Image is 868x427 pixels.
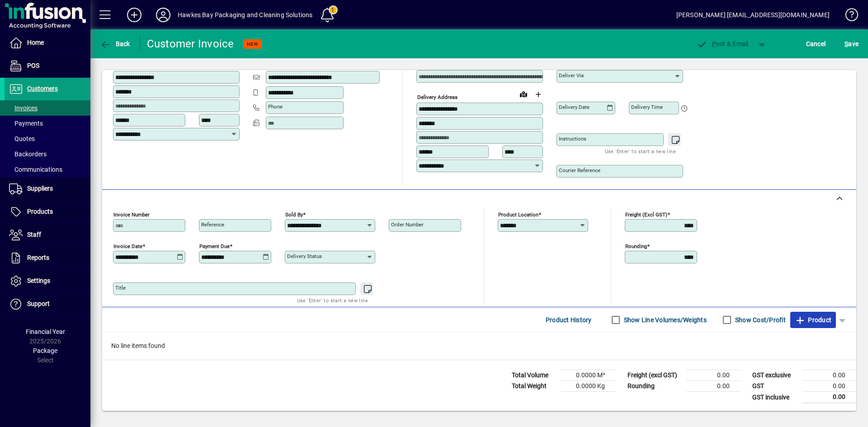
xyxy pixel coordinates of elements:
[802,370,856,381] td: 0.00
[285,211,303,218] mat-label: Sold by
[748,370,802,381] td: GST exclusive
[842,36,861,52] button: Save
[199,243,230,249] mat-label: Payment due
[5,270,90,292] a: Settings
[27,62,39,69] span: POS
[5,162,90,177] a: Communications
[531,87,545,102] button: Choose address
[692,36,753,52] button: Post & Email
[748,381,802,392] td: GST
[9,120,43,127] span: Payments
[559,72,584,79] mat-label: Deliver via
[287,253,322,259] mat-label: Delivery status
[113,211,150,218] mat-label: Invoice number
[5,100,90,116] a: Invoices
[27,231,41,238] span: Staff
[605,146,676,156] mat-hint: Use 'Enter' to start a new line
[27,277,50,284] span: Settings
[806,37,826,51] span: Cancel
[559,136,586,142] mat-label: Instructions
[297,295,368,305] mat-hint: Use 'Enter' to start a new line
[686,381,741,392] td: 0.00
[5,32,90,54] a: Home
[839,2,857,31] a: Knowledge Base
[5,293,90,315] a: Support
[115,285,126,291] mat-label: Title
[561,370,616,381] td: 0.0000 M³
[5,55,90,77] a: POS
[561,381,616,392] td: 0.0000 Kg
[201,221,224,228] mat-label: Reference
[712,40,716,47] span: P
[5,224,90,246] a: Staff
[5,247,90,269] a: Reports
[90,36,140,52] app-page-header-button: Back
[100,40,130,47] span: Back
[686,370,741,381] td: 0.00
[516,87,531,101] a: View on map
[559,167,600,174] mat-label: Courier Reference
[9,166,62,173] span: Communications
[247,41,258,47] span: NEW
[559,104,590,110] mat-label: Delivery date
[33,347,57,354] span: Package
[147,37,234,51] div: Customer Invoice
[498,211,538,218] mat-label: Product location
[178,8,313,22] div: Hawkes Bay Packaging and Cleaning Solutions
[802,381,856,392] td: 0.00
[9,104,38,112] span: Invoices
[625,211,667,218] mat-label: Freight (excl GST)
[5,116,90,131] a: Payments
[696,40,749,47] span: ost & Email
[227,56,242,70] button: Copy to Delivery address
[5,201,90,223] a: Products
[26,328,65,335] span: Financial Year
[5,131,90,146] a: Quotes
[625,243,647,249] mat-label: Rounding
[113,243,142,249] mat-label: Invoice date
[844,37,859,51] span: ave
[27,185,53,192] span: Suppliers
[120,7,149,23] button: Add
[507,381,561,392] td: Total Weight
[27,254,49,261] span: Reports
[149,7,178,23] button: Profile
[5,178,90,200] a: Suppliers
[542,312,595,328] button: Product History
[622,315,707,324] label: Show Line Volumes/Weights
[844,40,848,47] span: S
[27,85,58,92] span: Customers
[102,332,856,360] div: No line items found
[546,313,592,327] span: Product History
[9,150,47,158] span: Backorders
[802,392,856,403] td: 0.00
[804,36,828,52] button: Cancel
[391,221,424,228] mat-label: Order number
[9,135,35,142] span: Quotes
[790,312,836,328] button: Product
[27,208,53,215] span: Products
[623,370,686,381] td: Freight (excl GST)
[631,104,663,110] mat-label: Delivery time
[27,39,44,46] span: Home
[5,146,90,162] a: Backorders
[733,315,786,324] label: Show Cost/Profit
[507,370,561,381] td: Total Volume
[623,381,686,392] td: Rounding
[795,313,831,327] span: Product
[268,103,283,110] mat-label: Phone
[27,300,50,307] span: Support
[676,8,830,22] div: [PERSON_NAME] [EMAIL_ADDRESS][DOMAIN_NAME]
[98,36,132,52] button: Back
[748,392,802,403] td: GST inclusive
